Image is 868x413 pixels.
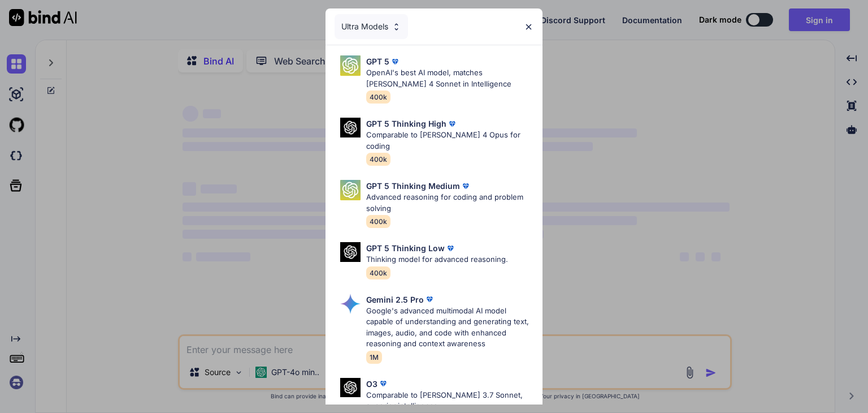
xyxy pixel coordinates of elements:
[377,378,389,389] img: premium
[460,180,471,192] img: premium
[366,294,424,306] p: Gemini 2.5 Pro
[340,294,361,314] img: Pick Models
[366,180,460,192] p: GPT 5 Thinking Medium
[340,180,361,200] img: Pick Models
[340,378,361,398] img: Pick Models
[366,390,533,412] p: Comparable to [PERSON_NAME] 3.7 Sonnet, superior intelligence
[366,153,390,166] span: 400k
[389,56,401,67] img: premium
[366,192,533,214] p: Advanced reasoning for coding and problem solving
[424,294,435,305] img: premium
[366,254,508,265] p: Thinking model for advanced reasoning.
[340,242,361,262] img: Pick Models
[366,67,533,89] p: OpenAI's best AI model, matches [PERSON_NAME] 4 Sonnet in Intelligence
[366,118,446,130] p: GPT 5 Thinking High
[366,378,377,390] p: O3
[524,22,533,32] img: close
[445,243,456,254] img: premium
[446,118,458,130] img: premium
[366,351,382,364] span: 1M
[335,14,408,39] div: Ultra Models
[392,22,401,32] img: Pick Models
[366,130,533,152] p: Comparable to [PERSON_NAME] 4 Opus for coding
[340,55,361,76] img: Pick Models
[366,242,445,254] p: GPT 5 Thinking Low
[340,118,361,137] img: Pick Models
[366,306,533,350] p: Google's advanced multimodal AI model capable of understanding and generating text, images, audio...
[366,55,389,67] p: GPT 5
[366,215,390,228] span: 400k
[366,266,390,279] span: 400k
[366,91,390,104] span: 400k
